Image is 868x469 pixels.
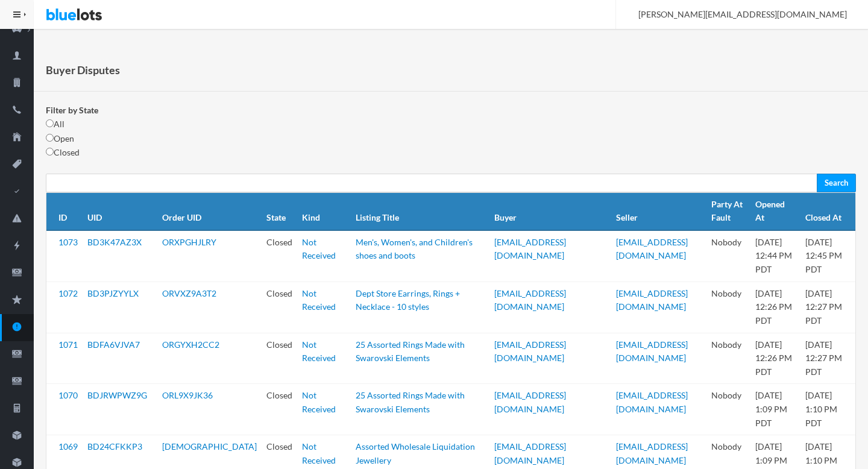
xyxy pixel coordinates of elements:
a: BDJRWPWZ9G [87,390,147,400]
th: Seller [611,193,706,230]
a: [EMAIL_ADDRESS][DOMAIN_NAME] [616,390,688,414]
a: 1069 [58,441,78,452]
a: [EMAIL_ADDRESS][DOMAIN_NAME] [616,288,688,312]
th: State [262,193,297,230]
a: [EMAIL_ADDRESS][DOMAIN_NAME] [494,390,566,414]
td: [DATE] 1:10 PM PDT [800,384,855,435]
a: Not Received [302,288,336,312]
td: [DATE] 12:27 PM PDT [800,282,855,333]
a: [DEMOGRAPHIC_DATA] [162,441,257,452]
a: 1071 [58,339,78,350]
a: 25 Assorted Rings Made with Swarovski Elements [356,339,465,364]
a: [EMAIL_ADDRESS][DOMAIN_NAME] [494,237,566,261]
a: [EMAIL_ADDRESS][DOMAIN_NAME] [616,441,688,465]
b: Filter by State [46,105,98,115]
td: Nobody [706,384,750,435]
th: Buyer [489,193,611,230]
th: Closed At [800,193,855,230]
a: Not Received [302,441,336,465]
td: [DATE] 12:27 PM PDT [800,333,855,384]
td: Closed [262,282,297,333]
td: Closed [262,384,297,435]
th: ID [46,193,83,230]
a: BD3K47AZ3X [87,237,142,247]
a: Not Received [302,339,336,364]
td: [DATE] 1:09 PM PDT [750,384,800,435]
a: [EMAIL_ADDRESS][DOMAIN_NAME] [616,339,688,364]
a: ORL9X9JK36 [162,390,213,400]
a: ORVXZ9A3T2 [162,288,216,298]
td: Nobody [706,333,750,384]
a: Men's, Women's, and Children's shoes and boots [356,237,473,261]
td: [DATE] 12:44 PM PDT [750,230,800,282]
td: [DATE] 12:26 PM PDT [750,282,800,333]
a: Not Received [302,237,336,261]
th: UID [83,193,157,230]
a: Assorted Wholesale Liquidation Jewellery [356,441,475,465]
th: Opened At [750,193,800,230]
td: Nobody [706,282,750,333]
a: 1073 [58,237,78,247]
a: [EMAIL_ADDRESS][DOMAIN_NAME] [494,288,566,312]
input: Search [817,174,856,192]
a: ORGYXH2CC2 [162,339,219,350]
a: BD3PJZYYLX [87,288,139,298]
h1: Buyer Disputes [46,61,120,79]
th: Listing Title [351,193,489,230]
a: BD24CFKKP3 [87,441,142,452]
a: BDFA6VJVA7 [87,339,140,350]
th: Party At Fault [706,193,750,230]
th: Order UID [157,193,262,230]
a: 1072 [58,288,78,298]
form: All Open Closed [46,104,856,192]
a: [EMAIL_ADDRESS][DOMAIN_NAME] [494,441,566,465]
td: [DATE] 12:45 PM PDT [800,230,855,282]
a: [EMAIL_ADDRESS][DOMAIN_NAME] [616,237,688,261]
td: Closed [262,230,297,282]
td: Closed [262,333,297,384]
td: Nobody [706,230,750,282]
a: Not Received [302,390,336,414]
th: Kind [297,193,351,230]
a: Dept Store Earrings, Rings + Necklace - 10 styles [356,288,460,312]
span: [PERSON_NAME][EMAIL_ADDRESS][DOMAIN_NAME] [625,9,847,19]
a: 1070 [58,390,78,400]
a: [EMAIL_ADDRESS][DOMAIN_NAME] [494,339,566,364]
a: 25 Assorted Rings Made with Swarovski Elements [356,390,465,414]
td: [DATE] 12:26 PM PDT [750,333,800,384]
a: ORXPGHJLRY [162,237,216,247]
